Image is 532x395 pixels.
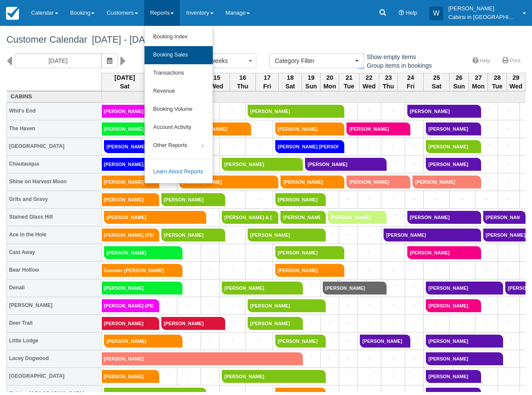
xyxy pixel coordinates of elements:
a: + [297,352,318,361]
a: Transactions [145,64,213,82]
span: Group items in bookings [357,62,439,68]
th: Chautauqua [7,155,102,173]
th: 20 Mon [321,73,339,91]
a: + [407,319,421,328]
a: + [360,142,379,151]
a: [PERSON_NAME] [426,282,497,295]
a: + [500,177,518,186]
th: Cast Away [7,244,102,261]
a: + [384,248,403,257]
th: Shine on Harvest Moon [7,173,102,191]
a: + [360,107,379,116]
a: + [384,319,403,328]
a: + [500,372,518,381]
a: + [475,370,495,379]
a: + [219,229,243,238]
a: [PERSON_NAME] [426,370,475,383]
a: + [341,230,355,239]
a: [PERSON_NAME] [346,122,405,135]
th: 16 Thu [230,73,255,91]
a: + [475,140,495,149]
a: + [222,248,243,257]
a: [PERSON_NAME] [104,140,177,153]
a: + [500,107,518,116]
a: + [500,301,518,310]
th: 15 Wed [204,73,230,91]
a: [PERSON_NAME] [248,299,320,312]
th: Whit's End [7,102,102,120]
a: [PERSON_NAME] [102,122,177,135]
a: + [500,248,518,257]
a: [PERSON_NAME] [102,317,154,330]
a: + [475,158,495,167]
a: [PERSON_NAME] [248,229,320,241]
a: + [384,195,403,204]
a: + [179,372,198,381]
a: + [407,195,421,204]
a: + [384,372,403,381]
th: Lacey Dogwood [7,350,102,367]
h1: Customer Calendar [6,34,526,45]
a: + [222,336,243,345]
a: [PERSON_NAME] [102,105,154,118]
a: + [222,107,243,116]
a: + [339,246,355,255]
a: + [341,319,355,328]
a: + [407,301,421,310]
a: [PERSON_NAME] [248,105,339,118]
a: Account Activity [145,119,213,137]
a: [PERSON_NAME] [305,158,381,171]
a: + [426,195,447,204]
a: + [384,354,403,363]
th: 29 Wed [507,73,525,91]
a: Print [497,55,526,67]
a: + [219,317,243,326]
a: Booking Index [145,28,213,46]
p: Cabins in [GEOGRAPHIC_DATA] [448,13,517,22]
a: + [203,336,217,345]
th: [GEOGRAPHIC_DATA] [7,367,102,385]
a: [PERSON_NAME] [179,176,273,188]
a: + [248,248,271,257]
a: + [203,248,217,257]
a: [PERSON_NAME] [248,317,297,330]
a: Cabins [9,93,100,101]
a: + [341,354,355,363]
a: + [405,122,421,132]
th: 21 Tue [339,73,359,91]
a: [PERSON_NAME] [161,193,220,206]
th: 23 Thu [379,73,398,91]
a: + [203,372,217,381]
a: + [384,142,403,151]
a: [PERSON_NAME] [346,176,405,188]
a: + [384,266,403,275]
a: + [341,336,355,345]
a: + [201,211,217,220]
a: + [339,140,355,149]
a: + [320,193,337,202]
span: Show empty items [357,53,423,60]
a: [PERSON_NAME] [104,335,177,348]
a: [PERSON_NAME] [102,176,154,188]
a: + [360,248,379,257]
a: [PERSON_NAME] [280,211,320,224]
a: [PERSON_NAME] [275,335,320,348]
th: The Haven [7,120,102,138]
a: + [405,335,421,344]
a: [PERSON_NAME] [275,246,339,259]
a: + [407,266,421,275]
a: + [341,372,355,381]
label: Show empty items [357,50,422,63]
a: + [407,142,421,151]
th: 22 Wed [359,73,379,91]
a: [PERSON_NAME] [275,264,339,277]
a: [PERSON_NAME] [426,352,497,365]
a: + [203,266,217,275]
a: + [452,195,473,204]
a: [PERSON_NAME] [426,140,475,153]
a: Learn About Reports [145,163,213,181]
a: Booking Volume [145,100,213,119]
span: Category Filter [275,56,353,65]
button: Category Filter [269,53,364,68]
a: + [475,105,495,114]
